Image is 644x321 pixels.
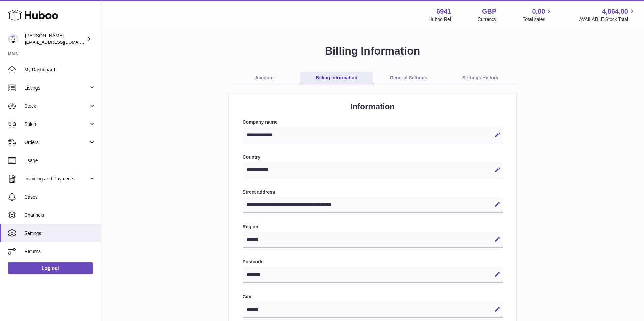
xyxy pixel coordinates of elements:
label: Street address [243,189,503,195]
span: 4,864.00 [602,7,628,16]
a: 4,864.00 AVAILABLE Stock Total [579,7,636,23]
label: City [243,294,503,300]
span: 0.00 [532,7,545,16]
label: Company name [243,119,503,126]
a: Account [229,72,301,84]
label: Region [243,224,503,230]
a: Billing Information [300,72,373,84]
span: AVAILABLE Stock Total [579,16,636,23]
span: Sales [24,121,89,128]
a: General Settings [373,72,445,84]
label: Country [243,154,503,160]
span: Channels [24,212,96,218]
strong: 6941 [436,7,451,16]
div: Huboo Ref [429,16,451,23]
div: [PERSON_NAME] [25,33,86,45]
span: My Dashboard [24,67,96,73]
a: Log out [8,262,93,274]
span: [EMAIL_ADDRESS][DOMAIN_NAME] [25,39,99,45]
span: Cases [24,194,96,200]
span: Total sales [523,16,553,23]
h1: Billing Information [112,44,633,58]
span: Stock [24,103,89,109]
span: Orders [24,139,89,146]
span: Returns [24,248,96,255]
span: Usage [24,157,96,164]
a: Settings History [445,72,517,84]
label: Postcode [243,259,503,265]
img: internalAdmin-6941@internal.huboo.com [8,34,18,44]
span: Settings [24,230,96,237]
a: 0.00 Total sales [523,7,553,23]
span: Listings [24,85,89,91]
h2: Information [243,101,503,112]
span: Invoicing and Payments [24,176,89,182]
div: Currency [478,16,497,23]
strong: GBP [482,7,496,16]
